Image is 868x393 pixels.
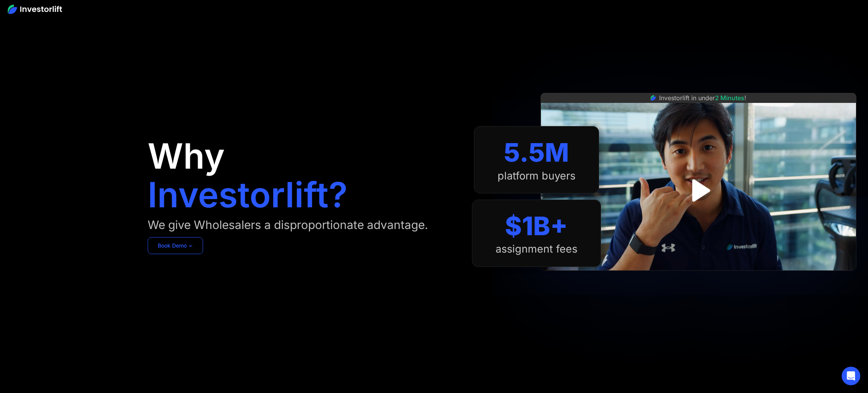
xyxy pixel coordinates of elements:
[715,94,744,102] span: 2 Minutes
[681,173,716,208] a: open lightbox
[842,367,860,385] div: Open Intercom Messenger
[504,137,569,168] div: 5.5M
[659,93,746,103] div: Investorlift in under !
[505,211,568,241] div: $1B+
[148,139,225,174] h1: Why
[148,237,203,254] a: Book Demo ➢
[496,243,577,255] div: assignment fees
[148,219,428,231] div: We give Wholesalers a disproportionate advantage.
[640,275,756,284] iframe: Customer reviews powered by Trustpilot
[148,178,348,212] h1: Investorlift?
[498,170,575,182] div: platform buyers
